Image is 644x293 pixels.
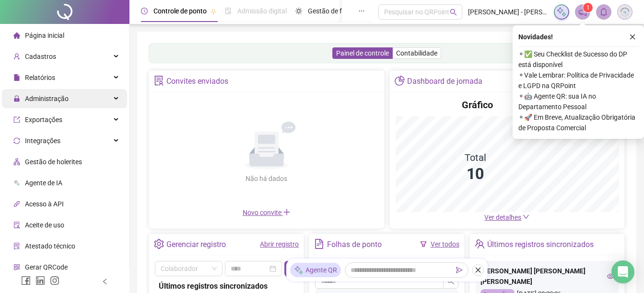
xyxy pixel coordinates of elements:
[336,49,389,57] span: Painel de controle
[431,240,459,248] a: Ver todos
[25,137,60,145] span: Integrações
[484,214,529,221] a: Ver detalhes down
[13,158,20,165] span: apartment
[25,95,69,102] span: Administração
[25,32,64,39] span: Página inicial
[468,7,548,17] span: [PERSON_NAME] - [PERSON_NAME] Consultoria Contábil
[327,237,382,253] div: Folhas de ponto
[159,280,294,292] div: Últimos registros sincronizados
[308,7,356,15] span: Gestão de férias
[21,276,31,285] span: facebook
[618,5,632,19] img: 89864
[25,242,75,250] span: Atestado técnico
[25,158,82,166] span: Gestão de holerites
[629,34,636,40] span: close
[13,222,20,228] span: audit
[480,266,614,287] div: [PERSON_NAME] [PERSON_NAME] [PERSON_NAME]
[456,267,463,273] span: send
[225,8,232,14] span: file-done
[607,273,614,280] span: eye
[102,278,108,285] span: left
[237,7,287,15] span: Admissão digital
[13,264,20,270] span: qrcode
[13,116,20,123] span: export
[518,49,638,70] span: ⚬ ✅ Seu Checklist de Sucesso do DP está disponível
[583,3,593,12] sup: 1
[260,240,299,248] a: Abrir registro
[154,239,164,249] span: setting
[295,8,302,14] span: sun
[518,112,638,133] span: ⚬ 🚀 Em Breve, Atualização Obrigatória de Proposta Comercial
[13,74,20,81] span: file
[13,53,20,60] span: user-add
[314,239,324,249] span: file-text
[25,53,56,60] span: Cadastros
[50,276,59,285] span: instagram
[13,137,20,144] span: sync
[450,9,457,16] span: search
[13,243,20,249] span: solution
[475,239,485,249] span: team
[35,276,45,285] span: linkedin
[518,91,638,112] span: ⚬ 🤖 Agente QR: sua IA no Departamento Pessoal
[211,9,216,14] span: pushpin
[154,76,164,86] span: solution
[290,263,341,277] div: Agente QR
[153,7,207,15] span: Controle de ponto
[523,214,529,220] span: down
[518,70,638,91] span: ⚬ Vale Lembrar: Política de Privacidade e LGPD na QRPoint
[420,241,427,248] span: filter
[25,179,62,187] span: Agente de IA
[25,200,64,208] span: Acesso à API
[25,221,64,229] span: Aceite de uso
[294,265,304,275] img: sparkle-icon.fc2bf0ac1784a2077858766a79e2daf3.svg
[25,263,68,271] span: Gerar QRCode
[462,98,493,112] h4: Gráfico
[395,76,405,86] span: pie-chart
[243,209,291,216] span: Novo convite
[611,260,634,283] div: Open Intercom Messenger
[407,73,482,90] div: Dashboard de jornada
[13,95,20,102] span: lock
[396,49,437,57] span: Contabilidade
[599,8,608,16] span: bell
[475,267,481,273] span: close
[556,7,567,17] img: sparkle-icon.fc2bf0ac1784a2077858766a79e2daf3.svg
[487,237,594,253] div: Últimos registros sincronizados
[283,208,291,216] span: plus
[166,73,228,90] div: Convites enviados
[13,201,20,207] span: api
[518,32,553,42] span: Novidades !
[141,8,148,14] span: clock-circle
[358,8,365,14] span: ellipsis
[166,237,226,253] div: Gerenciar registro
[25,74,55,81] span: Relatórios
[25,116,62,124] span: Exportações
[586,4,590,11] span: 1
[222,173,311,184] div: Não há dados
[484,214,521,221] span: Ver detalhes
[13,32,20,39] span: home
[578,8,587,16] span: notification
